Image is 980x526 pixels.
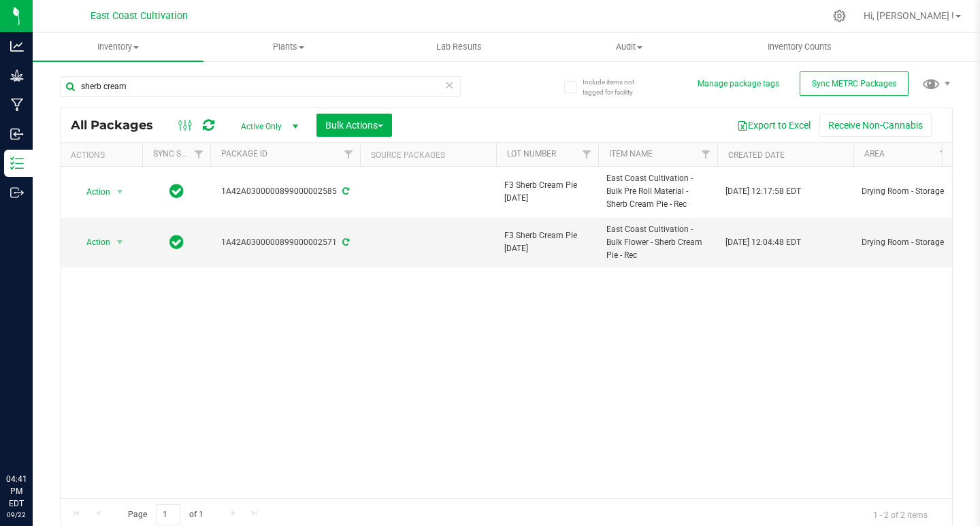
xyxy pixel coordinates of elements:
[507,149,556,159] a: Lot Number
[33,33,203,61] a: Inventory
[609,149,653,159] a: Item Name
[504,229,590,255] span: F3 Sherb Cream Pie [DATE]
[819,114,932,137] button: Receive Non-Cannabis
[91,10,188,22] span: East Coast Cultivation
[10,39,24,53] inline-svg: Analytics
[10,98,24,112] inline-svg: Manufacturing
[221,149,267,159] a: Package ID
[862,504,938,525] span: 1 - 2 of 2 items
[14,417,54,458] iframe: Resource center
[583,77,651,97] span: Include items not tagged for facility
[360,143,496,167] th: Source Packages
[112,182,129,201] span: select
[862,236,947,249] span: Drying Room - Storage
[864,149,885,159] a: Area
[116,504,214,525] span: Page of 1
[418,41,500,53] span: Lab Results
[204,41,374,53] span: Plants
[203,33,374,61] a: Plants
[374,33,544,61] a: Lab Results
[169,233,184,252] span: In Sync
[800,71,909,96] button: Sync METRC Packages
[188,143,210,166] a: Filter
[606,223,709,263] span: East Coast Cultivation - Bulk Flower - Sherb Cream Pie - Rec
[725,236,801,249] span: [DATE] 12:04:48 EDT
[444,76,454,94] span: Clear
[544,33,715,61] a: Audit
[749,41,850,53] span: Inventory Counts
[728,150,785,160] a: Created Date
[698,78,779,90] button: Manage package tags
[933,143,955,166] a: Filter
[60,76,461,97] input: Search Package ID, Item Name, SKU, Lot or Part Number...
[864,10,954,21] span: Hi, [PERSON_NAME] !
[6,473,27,510] p: 04:41 PM EDT
[208,185,362,198] div: 1A42A0300000899000002585
[74,233,111,252] span: Action
[725,185,801,198] span: [DATE] 12:17:58 EDT
[728,114,819,137] button: Export to Excel
[316,114,392,137] button: Bulk Actions
[340,237,349,247] span: Sync from Compliance System
[338,143,360,166] a: Filter
[33,41,203,53] span: Inventory
[112,233,129,252] span: select
[74,182,111,201] span: Action
[545,41,715,53] span: Audit
[812,79,896,88] span: Sync METRC Packages
[156,504,180,525] input: 1
[715,33,885,61] a: Inventory Counts
[71,118,167,133] span: All Packages
[153,149,206,159] a: Sync Status
[208,236,362,249] div: 1A42A0300000899000002571
[10,157,24,170] inline-svg: Inventory
[40,415,56,431] iframe: Resource center unread badge
[10,127,24,141] inline-svg: Inbound
[862,185,947,198] span: Drying Room - Storage
[325,120,383,131] span: Bulk Actions
[504,179,590,205] span: F3 Sherb Cream Pie [DATE]
[6,510,27,520] p: 09/22
[340,186,349,196] span: Sync from Compliance System
[169,182,184,201] span: In Sync
[10,69,24,82] inline-svg: Grow
[576,143,598,166] a: Filter
[695,143,717,166] a: Filter
[10,186,24,199] inline-svg: Outbound
[606,172,709,212] span: East Coast Cultivation - Bulk Pre Roll Material - Sherb Cream Pie - Rec
[831,10,848,22] div: Manage settings
[71,150,137,160] div: Actions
